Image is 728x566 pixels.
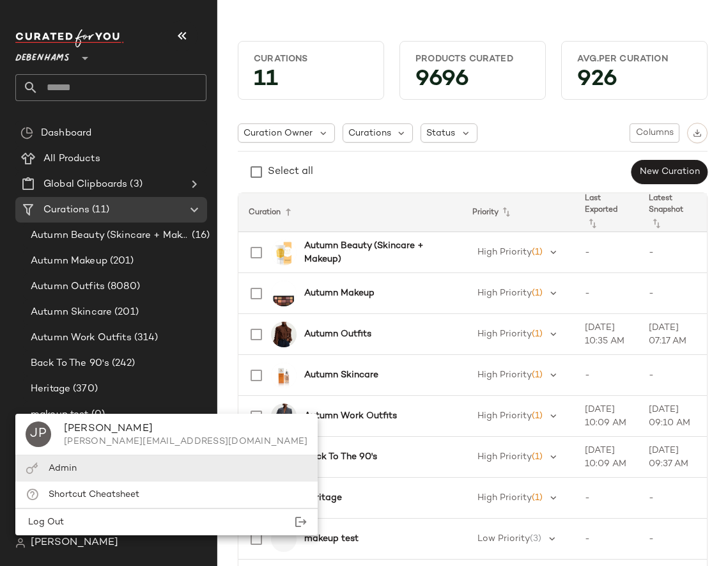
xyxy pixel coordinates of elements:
b: Autumn Makeup [304,287,375,300]
span: Curations [348,127,391,140]
span: Status [426,127,455,140]
span: (1) [532,411,543,421]
span: JP [30,424,47,444]
td: - [575,519,639,560]
img: bkk24846_grey_xl [271,404,297,429]
div: 11 [244,70,378,94]
span: (1) [532,452,543,462]
div: [PERSON_NAME] [64,421,307,437]
td: - [575,355,639,396]
span: Debenhams [15,43,70,67]
div: [PERSON_NAME][EMAIL_ADDRESS][DOMAIN_NAME] [64,437,307,447]
span: (1) [532,288,543,298]
span: All Products [43,152,100,166]
span: (1) [532,493,543,503]
th: Curation [238,193,462,232]
div: Avg.per Curation [577,53,692,65]
b: Heritage [304,491,342,505]
span: Global Clipboards [43,177,127,192]
span: makeup test [31,407,89,422]
button: Columns [630,123,679,143]
span: Autumn Makeup [31,254,107,269]
span: Autumn Outfits [31,279,105,294]
span: Autumn Skincare [31,305,112,320]
span: High Priority [477,329,532,339]
td: - [575,232,639,273]
span: Admin [49,464,77,473]
th: Latest Snapshot [639,193,702,232]
span: (370) [70,382,98,397]
td: [DATE] 07:17 AM [639,314,702,355]
span: Shortcut Cheatsheet [49,490,139,499]
div: Curations [254,53,368,65]
span: High Priority [477,411,532,421]
span: (1) [532,370,543,380]
span: High Priority [477,288,532,298]
b: Autumn Work Outfits [304,409,397,423]
span: Curation Owner [244,127,313,140]
span: High Priority [477,248,532,257]
span: (11) [89,203,109,217]
span: (201) [107,254,134,269]
span: (1) [532,248,543,257]
img: ydd10068_multi_xl [271,281,297,306]
td: - [639,273,702,314]
b: Autumn Beauty (Skincare + Makeup) [304,239,447,266]
span: Autumn Work Outfits [31,331,132,345]
b: Back To The 90's [304,450,377,464]
img: svg%3e [693,129,702,138]
span: Back To The 90's [31,356,109,371]
span: (0) [89,407,105,422]
th: Last Exported [575,193,639,232]
td: - [639,355,702,396]
span: New Curation [639,167,700,177]
span: (242) [109,356,135,371]
img: cfy_white_logo.C9jOOHJF.svg [15,29,124,47]
b: Autumn Outfits [304,327,371,341]
img: svg%3e [15,538,26,548]
td: [DATE] 10:09 AM [575,396,639,437]
span: (1) [532,329,543,339]
span: Columns [635,128,674,138]
img: m5070002328285_orange_xl [271,363,297,388]
td: - [639,519,702,560]
td: [DATE] 09:37 AM [639,437,702,478]
span: Autumn Beauty (Skincare + Makeup) [31,228,189,243]
td: - [575,478,639,519]
span: Curations [43,203,89,217]
span: High Priority [477,493,532,503]
span: (314) [132,331,159,345]
th: Priority [462,193,575,232]
b: Autumn Skincare [304,368,378,382]
div: 9696 [405,70,540,94]
span: (3) [530,534,541,544]
button: New Curation [631,160,708,184]
span: Low Priority [477,534,530,544]
b: makeup test [304,532,359,546]
td: - [575,273,639,314]
div: Products Curated [415,53,530,65]
td: [DATE] 10:09 AM [575,437,639,478]
td: - [639,232,702,273]
td: [DATE] 09:10 AM [639,396,702,437]
div: 926 [567,70,702,94]
td: - [639,478,702,519]
span: Dashboard [41,126,91,141]
img: svg%3e [20,127,33,139]
img: m7061286591715_clear_xl [271,240,297,265]
td: [DATE] 10:35 AM [575,314,639,355]
span: High Priority [477,452,532,462]
span: Heritage [31,382,70,397]
span: Log Out [26,517,64,527]
span: High Priority [477,370,532,380]
span: [PERSON_NAME] [31,535,118,551]
span: (8080) [105,279,140,294]
span: (201) [112,305,139,320]
div: Select all [268,164,313,180]
span: (16) [189,228,210,243]
span: (3) [127,177,142,192]
img: bkk26387_chocolate_xl [271,322,297,347]
img: svg%3e [26,462,38,475]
